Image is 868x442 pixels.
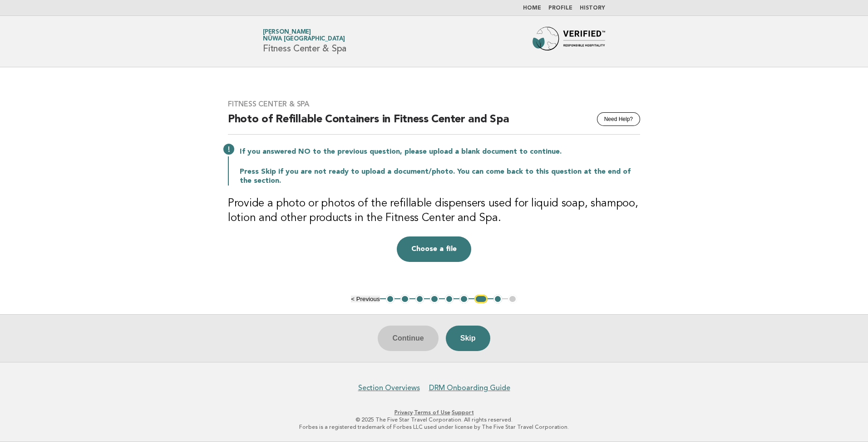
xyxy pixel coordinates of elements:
[263,29,345,42] a: [PERSON_NAME]Nüwa [GEOGRAPHIC_DATA]
[240,167,640,186] p: Press Skip if you are not ready to upload a document/photo. You can come back to this question at...
[548,5,572,11] a: Profile
[523,5,541,11] a: Home
[474,295,488,304] button: 7
[228,100,640,109] h3: Fitness Center & Spa
[156,409,712,416] p: · ·
[580,5,605,11] a: History
[228,196,640,226] h3: Provide a photo or photos of the refillable dispensers used for liquid soap, shampoo, lotion and ...
[397,236,471,262] button: Choose a file
[228,112,640,135] h2: Photo of Refillable Containers in Fitness Center and Spa
[156,416,712,423] p: © 2025 The Five Star Travel Corporation. All rights reserved.
[452,409,474,416] a: Support
[240,147,640,156] p: If you answered NO to the previous question, please upload a blank document to continue.
[414,409,450,416] a: Terms of Use
[597,112,640,126] button: Need Help?
[429,383,510,392] a: DRM Onboarding Guide
[400,295,409,304] button: 2
[351,296,380,302] button: < Previous
[459,295,469,304] button: 6
[156,423,712,431] p: Forbes is a registered trademark of Forbes LLC used under license by The Five Star Travel Corpora...
[533,27,605,56] img: Forbes Travel Guide
[263,30,346,53] h1: Fitness Center & Spa
[445,295,454,304] button: 5
[386,295,395,304] button: 1
[446,326,490,351] button: Skip
[358,383,420,392] a: Section Overviews
[263,36,345,42] span: Nüwa [GEOGRAPHIC_DATA]
[493,295,503,304] button: 8
[395,409,413,416] a: Privacy
[430,295,439,304] button: 4
[415,295,424,304] button: 3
